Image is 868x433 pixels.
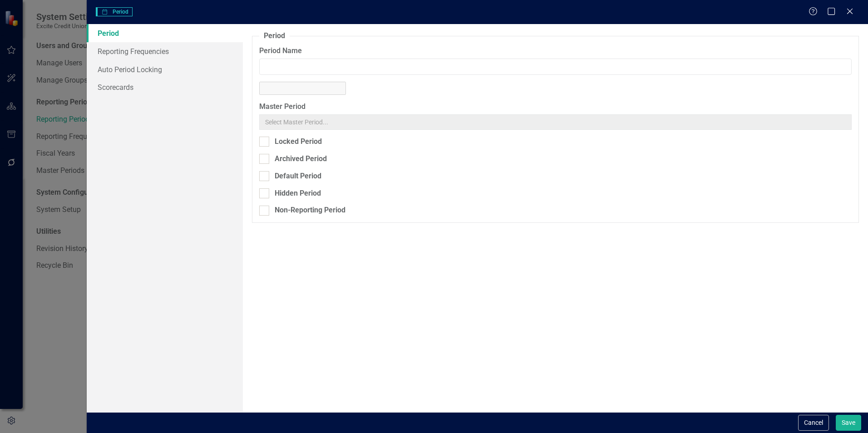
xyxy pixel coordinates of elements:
legend: Period [259,31,290,41]
div: Locked Period [275,137,322,147]
div: Hidden Period [275,188,321,199]
div: Archived Period [275,154,327,164]
button: Cancel [798,415,829,431]
div: Default Period [275,171,321,182]
a: Period [87,24,243,42]
input: Select Master Period... [259,114,852,130]
span: Period [96,7,132,16]
label: Master Period [259,102,852,112]
label: Period Name [259,46,852,56]
div: Non-Reporting Period [275,205,345,216]
a: Auto Period Locking [87,60,243,79]
button: Save [836,415,861,431]
a: Reporting Frequencies [87,42,243,60]
a: Scorecards [87,78,243,96]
